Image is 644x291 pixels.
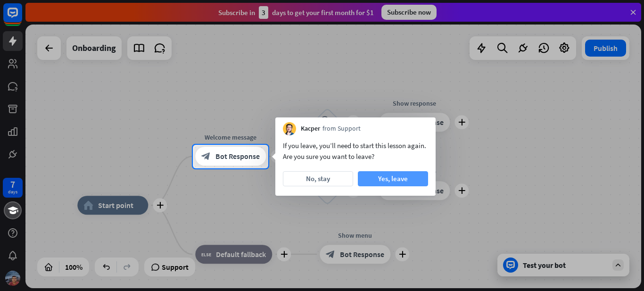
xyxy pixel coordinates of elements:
[283,140,428,162] div: If you leave, you’ll need to start this lesson again. Are you sure you want to leave?
[322,124,361,133] span: from Support
[201,152,211,161] i: block_bot_response
[358,171,428,186] button: Yes, leave
[215,152,260,161] span: Bot Response
[8,4,36,32] button: Open LiveChat chat widget
[283,171,353,186] button: No, stay
[301,124,320,133] span: Kacper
